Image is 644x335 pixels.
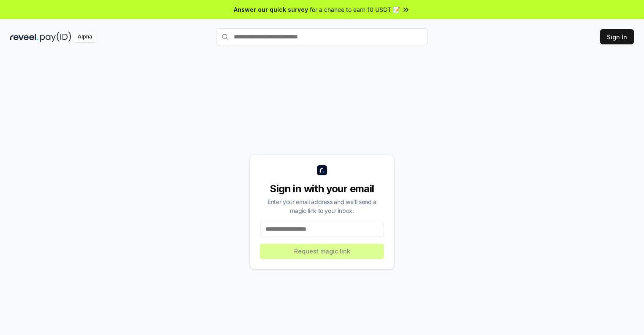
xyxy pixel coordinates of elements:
[317,165,327,175] img: logo_small
[10,32,38,42] img: reveel_dark
[260,197,384,215] div: Enter your email address and we’ll send a magic link to your inbox.
[40,32,71,42] img: pay_id
[310,5,400,14] span: for a chance to earn 10 USDT 📝
[260,182,384,196] div: Sign in with your email
[73,32,97,42] div: Alpha
[600,29,634,44] button: Sign In
[234,5,308,14] span: Answer our quick survey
